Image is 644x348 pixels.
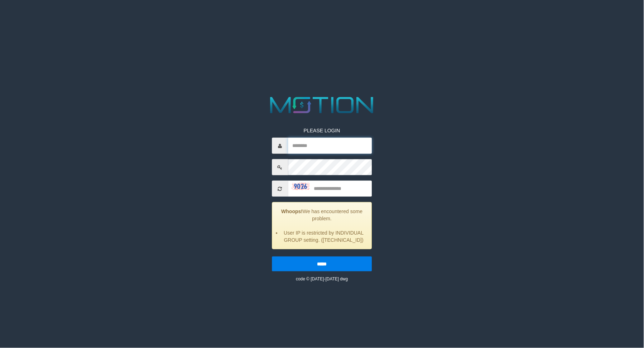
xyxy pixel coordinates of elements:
[282,209,303,214] strong: Whoops!
[281,229,366,244] li: User IP is restricted by INDIVIDUAL GROUP setting. ([TECHNICAL_ID])
[272,202,372,249] div: We has encountered some problem.
[292,183,309,190] img: captcha
[296,276,348,281] small: code © [DATE]-[DATE] dwg
[272,127,372,134] p: PLEASE LOGIN
[266,94,379,116] img: MOTION_logo.png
